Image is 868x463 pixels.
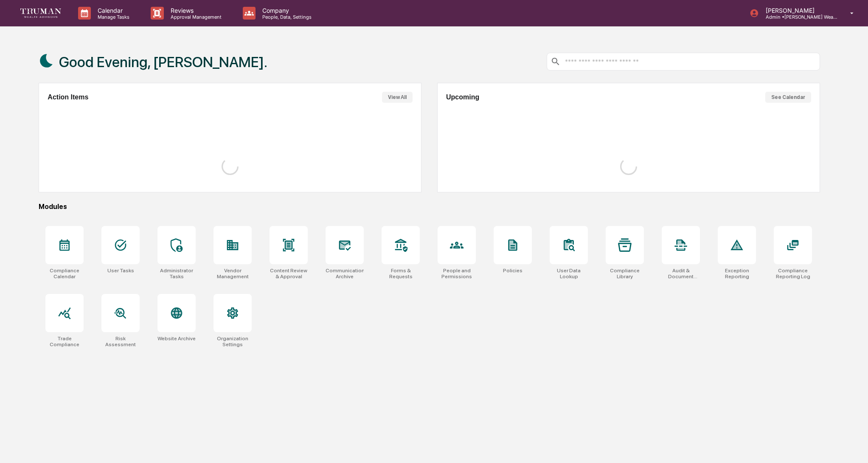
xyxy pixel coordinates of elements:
h1: Good Evening, [PERSON_NAME]. [59,54,267,71]
div: Policies [503,268,522,274]
div: Compliance Reporting Log [774,268,812,279]
button: See Calendar [765,92,811,103]
button: View All [382,92,413,103]
img: logo [20,8,61,17]
p: Approval Management [164,14,226,20]
div: Exception Reporting [718,268,756,279]
div: Compliance Library [606,268,644,279]
h2: Upcoming [446,93,479,101]
p: People, Data, Settings [256,14,316,20]
p: Calendar [91,7,134,14]
div: Administrator Tasks [157,268,196,279]
div: Communications Archive [326,268,364,279]
div: Risk Assessment [101,336,140,347]
h2: Action Items [48,93,88,101]
div: People and Permissions [438,268,476,279]
div: User Tasks [107,268,134,274]
div: Content Review & Approval [270,268,308,279]
div: Forms & Requests [382,268,420,279]
div: User Data Lookup [550,268,588,279]
p: Reviews [164,7,226,14]
p: Admin • [PERSON_NAME] Wealth [759,14,838,20]
p: [PERSON_NAME] [759,7,838,14]
div: Vendor Management [213,268,252,279]
div: Trade Compliance [45,336,84,347]
div: Organization Settings [213,336,252,347]
div: Modules [39,203,820,211]
div: Audit & Document Logs [662,268,700,279]
div: Website Archive [157,336,196,342]
div: Compliance Calendar [45,268,84,279]
p: Company [256,7,316,14]
p: Manage Tasks [91,14,134,20]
